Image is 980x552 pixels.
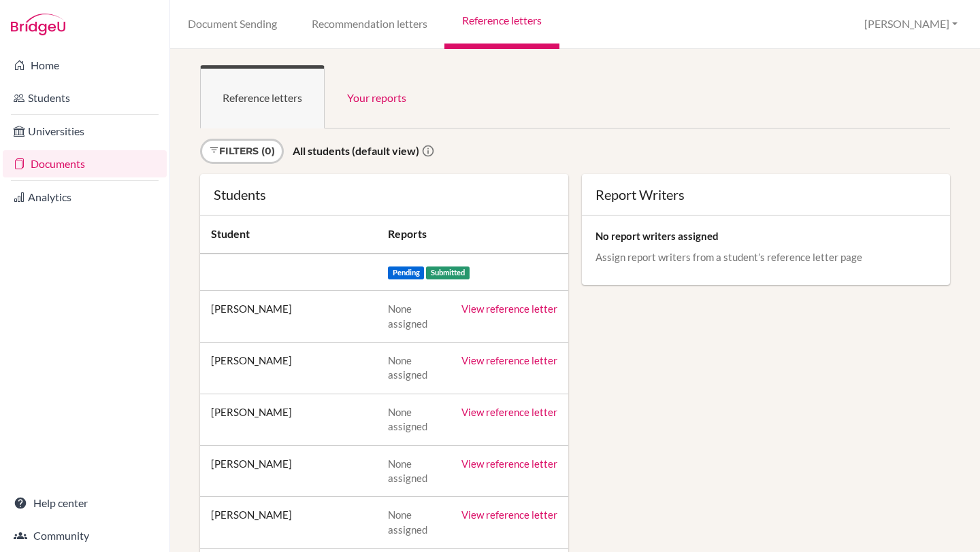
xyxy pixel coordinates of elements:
td: [PERSON_NAME] [200,394,377,445]
a: View reference letter [461,406,557,418]
a: Analytics [3,184,167,211]
span: None assigned [388,354,427,381]
span: None assigned [388,508,427,535]
td: [PERSON_NAME] [200,445,377,497]
a: Help center [3,489,167,517]
span: None assigned [388,303,427,329]
a: Students [3,84,167,111]
a: Home [3,52,167,79]
a: Your reports [325,65,429,128]
a: Filters (0) [200,139,284,164]
span: Submitted [426,266,470,279]
p: Assign report writers from a student’s reference letter page [595,250,936,264]
a: Community [3,522,167,549]
p: No report writers assigned [595,229,936,243]
td: [PERSON_NAME] [200,497,377,549]
span: None assigned [388,458,427,484]
a: Reference letters [200,65,325,128]
a: Universities [3,118,167,145]
span: None assigned [388,406,427,432]
a: View reference letter [461,303,557,315]
th: Reports [377,215,568,254]
a: Documents [3,150,167,177]
div: Students [214,188,555,201]
a: View reference letter [461,508,557,521]
th: Student [200,215,377,254]
img: Bridge-U [11,14,65,35]
button: [PERSON_NAME] [858,12,964,37]
a: View reference letter [461,354,557,366]
strong: All students (default view) [293,144,419,157]
a: View reference letter [461,458,557,470]
div: Report Writers [595,188,936,201]
span: Pending [388,266,425,279]
td: [PERSON_NAME] [200,342,377,394]
td: [PERSON_NAME] [200,291,377,343]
